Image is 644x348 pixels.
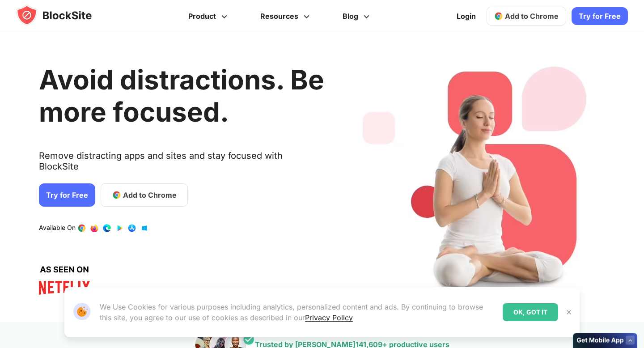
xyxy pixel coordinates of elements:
[123,190,177,200] span: Add to Chrome
[505,12,559,21] span: Add to Chrome
[572,7,628,25] a: Try for Free
[100,301,496,323] p: We Use Cookies for various purposes including analytics, personalized content and ads. By continu...
[563,306,575,318] button: Close
[39,224,76,233] text: Available On
[451,5,481,27] a: Login
[503,303,558,321] div: OK, GOT IT
[305,313,353,322] a: Privacy Policy
[487,7,566,25] a: Add to Chrome
[16,4,109,26] img: blocksite-icon.5d769676.svg
[101,183,188,207] a: Add to Chrome
[565,309,572,316] img: Close
[39,150,324,179] text: Remove distracting apps and sites and stay focused with BlockSite
[39,64,324,128] h1: Avoid distractions. Be more focused.
[494,12,503,21] img: chrome-icon.svg
[39,183,95,207] a: Try for Free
